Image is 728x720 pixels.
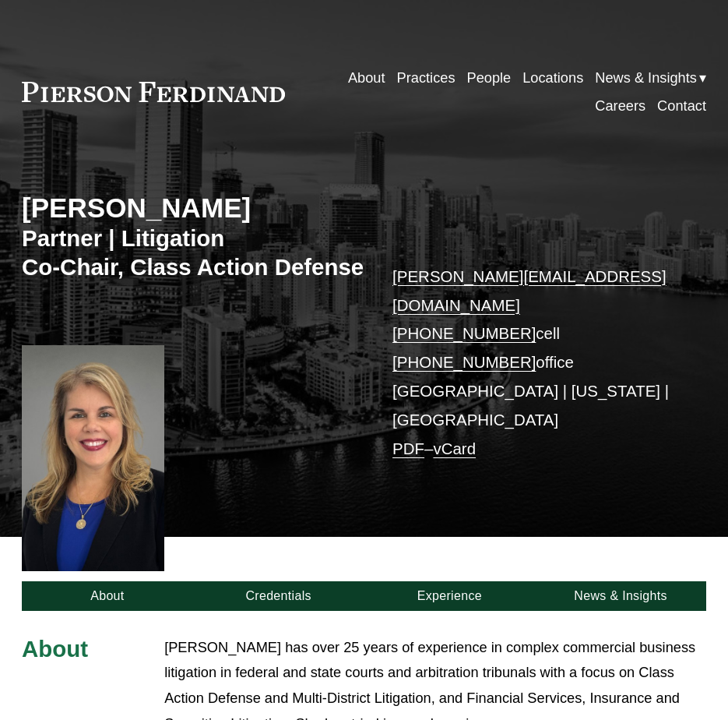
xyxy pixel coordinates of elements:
[392,324,536,342] a: [PHONE_NUMBER]
[392,263,677,464] p: cell office [GEOGRAPHIC_DATA] | [US_STATE] | [GEOGRAPHIC_DATA] –
[595,65,697,91] span: News & Insights
[595,92,645,120] a: Careers
[522,64,583,92] a: Locations
[433,439,476,457] a: vCard
[22,192,364,225] h2: [PERSON_NAME]
[466,64,511,92] a: People
[392,439,424,457] a: PDF
[397,64,455,92] a: Practices
[657,92,706,120] a: Contact
[535,581,706,611] a: News & Insights
[22,636,88,662] span: About
[193,581,364,611] a: Credentials
[22,581,193,611] a: About
[392,267,666,314] a: [PERSON_NAME][EMAIL_ADDRESS][DOMAIN_NAME]
[364,581,535,611] a: Experience
[595,64,706,92] a: folder dropdown
[348,64,385,92] a: About
[22,224,364,281] h3: Partner | Litigation Co-Chair, Class Action Defense
[392,353,536,371] a: [PHONE_NUMBER]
